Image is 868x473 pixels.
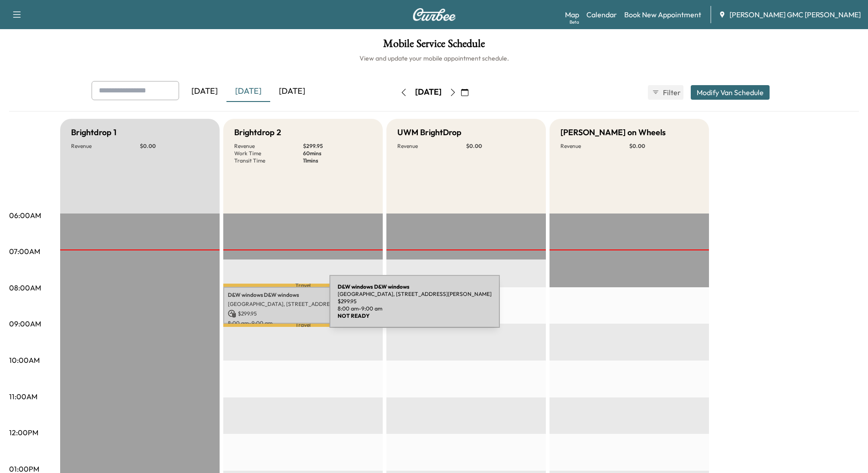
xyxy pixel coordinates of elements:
p: 8:00 am - 9:00 am [228,320,378,327]
span: Filter [663,87,679,98]
h5: Brightdrop 1 [71,126,117,139]
h5: Brightdrop 2 [234,126,281,139]
span: [PERSON_NAME] GMC [PERSON_NAME] [729,9,861,20]
p: 11 mins [303,157,372,164]
p: Travel [223,324,383,327]
p: 8:00 am - 9:00 am [338,305,492,312]
a: Book New Appointment [624,9,701,20]
p: D&W windows D&W windows [228,291,378,299]
b: D&W windows D&W windows [338,283,410,290]
p: $ 299.95 [228,310,378,318]
p: Revenue [560,142,629,150]
div: Beta [570,19,579,25]
p: 10:00AM [9,355,40,366]
div: [DATE] [226,81,270,102]
p: 09:00AM [9,318,41,329]
h5: [PERSON_NAME] on Wheels [560,126,666,139]
p: 12:00PM [9,427,38,438]
p: $ 0.00 [140,142,209,150]
p: Work Time [234,150,303,157]
p: [GEOGRAPHIC_DATA], [STREET_ADDRESS][PERSON_NAME] [228,300,378,308]
p: Revenue [397,142,466,150]
p: Travel [223,284,383,287]
a: Calendar [586,9,617,20]
h6: View and update your mobile appointment schedule. [9,54,859,63]
p: 08:00AM [9,282,41,293]
p: 07:00AM [9,246,40,257]
p: 60 mins [303,150,372,157]
p: $ 0.00 [466,142,535,150]
p: $ 299.95 [303,142,372,150]
a: MapBeta [565,9,579,20]
img: Curbee Logo [412,8,456,21]
p: 06:00AM [9,210,41,221]
div: [DATE] [183,81,226,102]
div: [DATE] [270,81,314,102]
p: $ 299.95 [338,298,492,305]
p: 11:00AM [9,391,37,402]
button: Filter [648,85,683,100]
p: Transit Time [234,157,303,164]
b: NOT READY [338,312,370,319]
h1: Mobile Service Schedule [9,38,859,54]
div: [DATE] [415,86,442,98]
p: [GEOGRAPHIC_DATA], [STREET_ADDRESS][PERSON_NAME] [338,290,492,298]
p: $ 0.00 [629,142,698,150]
p: Revenue [71,142,140,150]
p: Revenue [234,142,303,150]
button: Modify Van Schedule [691,85,770,100]
h5: UWM BrightDrop [397,126,462,139]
